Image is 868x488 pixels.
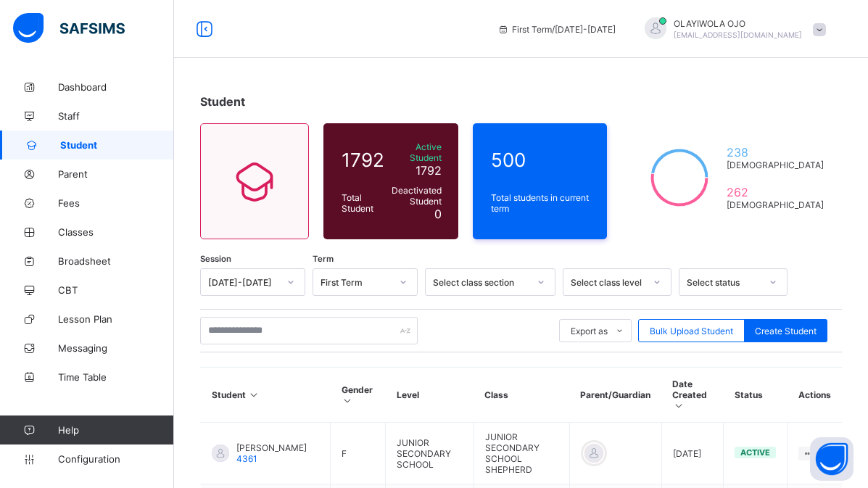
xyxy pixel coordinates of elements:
[630,17,833,41] div: OLAYIWOLAOJO
[338,189,388,218] div: Total Student
[571,277,645,288] div: Select class level
[321,277,391,288] div: First Term
[13,13,125,44] img: safsims
[810,437,853,481] button: Open asap
[331,423,386,484] td: F
[674,18,802,29] span: OLAYIWOLA OJO
[474,423,569,484] td: JUNIOR SECONDARY SCHOOL SHEPHERD
[569,368,661,423] th: Parent/Guardian
[497,24,616,35] span: session/term information
[331,368,386,423] th: Gender
[58,255,174,267] span: Broadsheet
[416,163,442,178] span: 1792
[58,342,174,354] span: Messaging
[58,81,174,93] span: Dashboard
[434,207,442,221] span: 0
[661,368,724,423] th: Date Created
[788,368,842,423] th: Actions
[313,254,334,264] span: Term
[201,368,331,423] th: Student
[491,192,590,214] span: Total students in current term
[236,453,257,464] span: 4361
[674,30,802,39] span: [EMAIL_ADDRESS][DOMAIN_NAME]
[386,423,474,484] td: JUNIOR SECONDARY SCHOOL
[392,141,442,163] span: Active Student
[236,442,307,453] span: [PERSON_NAME]
[342,395,354,406] i: Sort in Ascending Order
[727,199,824,210] span: [DEMOGRAPHIC_DATA]
[571,326,608,336] span: Export as
[740,447,770,458] span: active
[58,197,174,209] span: Fees
[58,371,174,383] span: Time Table
[58,453,173,465] span: Configuration
[342,149,384,171] span: 1792
[755,326,817,336] span: Create Student
[491,149,590,171] span: 500
[58,284,174,296] span: CBT
[661,423,724,484] td: [DATE]
[200,94,245,109] span: Student
[248,389,260,400] i: Sort in Ascending Order
[60,139,174,151] span: Student
[58,226,174,238] span: Classes
[727,185,824,199] span: 262
[200,254,231,264] span: Session
[650,326,733,336] span: Bulk Upload Student
[433,277,529,288] div: Select class section
[386,368,474,423] th: Level
[687,277,761,288] div: Select status
[672,400,685,411] i: Sort in Ascending Order
[58,424,173,436] span: Help
[724,368,788,423] th: Status
[474,368,569,423] th: Class
[208,277,278,288] div: [DATE]-[DATE]
[392,185,442,207] span: Deactivated Student
[58,168,174,180] span: Parent
[58,313,174,325] span: Lesson Plan
[727,160,824,170] span: [DEMOGRAPHIC_DATA]
[727,145,824,160] span: 238
[58,110,174,122] span: Staff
